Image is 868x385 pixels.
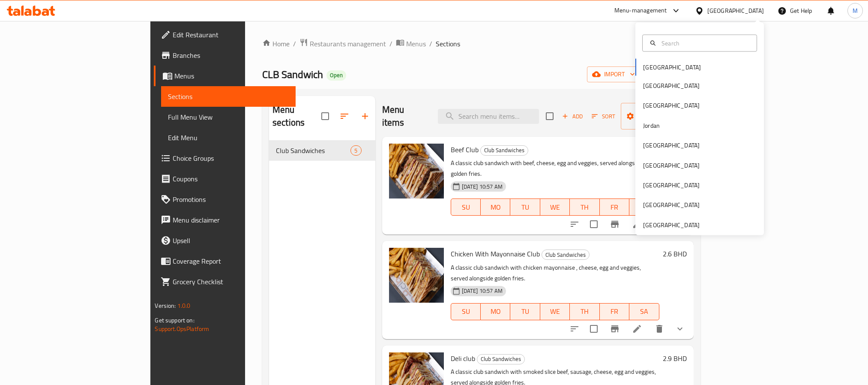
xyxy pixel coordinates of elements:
button: MO [481,303,510,320]
h6: 2.6 BHD [663,248,687,260]
span: MO [484,201,507,214]
div: Menu-management [614,6,667,16]
span: Select all sections [316,107,334,125]
div: Open [326,70,346,81]
span: Sort items [586,110,621,123]
button: FR [600,199,629,216]
span: TH [573,201,596,214]
span: SU [455,305,477,318]
div: items [350,145,361,156]
h2: Menu sections [272,103,321,129]
button: Branch-specific-item [605,214,625,235]
span: Chicken With Mayonnaise Club [451,247,540,260]
span: Open [326,72,346,79]
span: WE [544,305,566,318]
span: Sections [168,91,288,102]
p: A classic club sandwich with chicken mayonnaise , cheese, egg and veggies, served alongside golde... [451,262,659,284]
span: Add [561,111,584,121]
a: Edit Menu [161,127,295,148]
span: Grocery Checklist [173,277,288,287]
span: SU [455,201,477,214]
a: Menus [154,66,295,86]
span: Club Sandwiches [477,354,524,364]
button: TU [510,303,540,320]
nav: Menu sections [269,137,375,164]
span: Edit Menu [168,132,288,143]
span: FR [603,201,626,214]
button: delete [649,319,670,339]
span: Menus [174,71,288,81]
div: [GEOGRAPHIC_DATA] [707,6,764,15]
p: A classic club sandwich with beef, cheese, egg and veggies, served alongside golden fries. [451,158,659,179]
a: Menus [396,38,426,49]
div: [GEOGRAPHIC_DATA] [643,141,700,150]
button: Add [559,110,586,123]
button: Manage items [621,103,693,129]
h2: Menu items [382,103,428,129]
a: Upsell [154,230,295,251]
a: Support.OpsPlatform [155,323,209,334]
a: Full Menu View [161,107,295,127]
span: Club Sandwiches [542,250,589,260]
span: Sort sections [334,106,355,126]
span: [DATE] 10:57 AM [458,287,506,295]
span: MO [484,305,507,318]
button: SA [629,199,659,216]
input: search [438,109,539,124]
span: SA [633,305,655,318]
button: SU [451,303,481,320]
h6: 2.9 BHD [663,352,687,364]
div: Club Sandwiches [542,250,590,260]
span: 5 [351,147,361,155]
span: WE [544,201,566,214]
span: Sort [592,111,615,121]
span: Add item [559,110,586,123]
a: Edit Restaurant [154,24,295,45]
span: Coverage Report [173,256,288,266]
div: Club Sandwiches [477,354,525,364]
span: Edit Restaurant [173,30,288,40]
span: Select to update [585,320,603,338]
span: Get support on: [155,315,194,326]
button: WE [540,303,570,320]
span: 1.0.0 [177,300,191,311]
nav: breadcrumb [262,38,700,49]
li: / [389,39,392,49]
input: Search [658,38,751,48]
button: Sort [590,110,617,123]
span: Promotions [173,194,288,205]
a: Branches [154,45,295,66]
span: TU [514,305,536,318]
button: SA [629,303,659,320]
button: SU [451,199,481,216]
div: [GEOGRAPHIC_DATA] [643,101,700,110]
a: Choice Groups [154,148,295,168]
a: Menu disclaimer [154,210,295,230]
a: Edit menu item [632,219,642,229]
div: [GEOGRAPHIC_DATA] [643,200,700,210]
button: TH [570,199,599,216]
a: Grocery Checklist [154,271,295,292]
svg: Show Choices [675,324,685,334]
a: Coverage Report [154,251,295,271]
span: Sections [436,39,460,49]
div: [GEOGRAPHIC_DATA] [643,160,700,170]
button: import [587,66,642,82]
span: Menus [406,39,426,49]
span: Manage items [628,105,686,127]
img: Chicken With Mayonnaise Club [389,248,444,303]
button: show more [670,319,690,339]
span: Branches [173,50,288,60]
span: TU [514,201,536,214]
span: FR [603,305,626,318]
div: Club Sandwiches [276,145,351,156]
span: import [594,69,635,80]
img: Beef Club [389,144,444,199]
button: TH [570,303,599,320]
span: Coupons [173,174,288,184]
span: SA [633,201,655,214]
div: [GEOGRAPHIC_DATA] [643,180,700,190]
button: Branch-specific-item [605,319,625,339]
a: Sections [161,86,295,107]
button: WE [540,199,570,216]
